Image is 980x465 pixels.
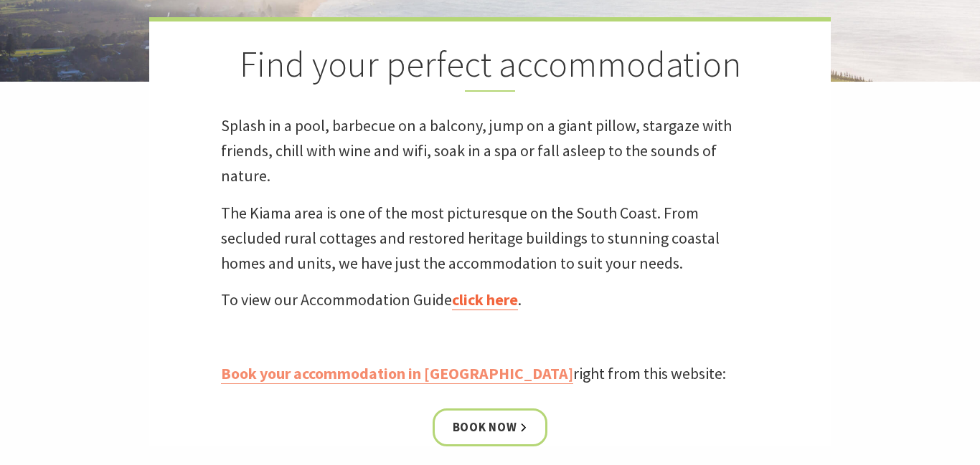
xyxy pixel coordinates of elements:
[452,289,518,310] a: click here
[221,43,759,92] h2: Find your perfect accommodation
[221,287,759,312] p: To view our Accommodation Guide .
[221,201,759,277] p: The Kiama area is one of the most picturesque on the South Coast. From secluded rural cottages an...
[221,363,573,384] a: Book your accommodation in [GEOGRAPHIC_DATA]
[433,408,548,446] a: Book now
[221,113,759,189] p: Splash in a pool, barbecue on a balcony, jump on a giant pillow, stargaze with friends, chill wit...
[221,361,759,386] p: right from this website:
